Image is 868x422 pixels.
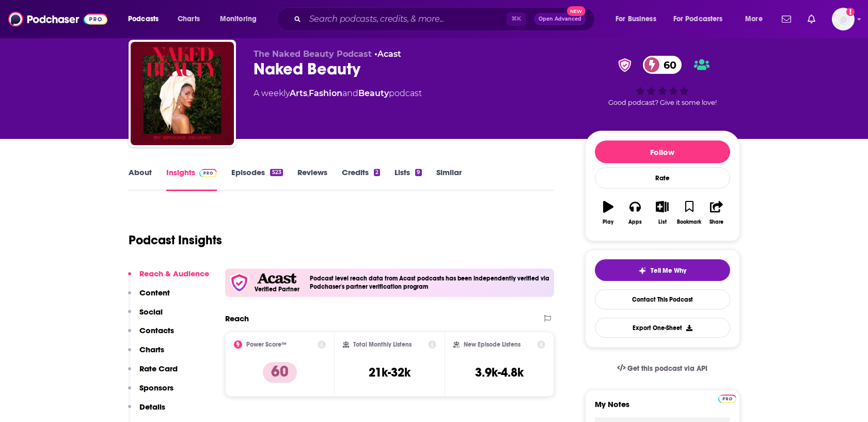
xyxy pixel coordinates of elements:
button: List [649,194,675,231]
div: Rate [595,167,730,189]
h5: Verified Partner [255,286,299,292]
span: Logged in as sophiak [832,8,855,30]
a: Similar [436,167,462,191]
button: open menu [738,11,776,27]
h1: Podcast Insights [129,232,222,248]
a: 60 [643,56,682,74]
span: Open Advanced [539,17,581,22]
span: Get this podcast via API [627,364,707,373]
img: User Profile [832,8,855,30]
div: 2 [374,169,380,176]
a: Lists9 [394,167,421,191]
div: Bookmark [677,219,701,225]
h4: Podcast level reach data from Acast podcasts has been independently verified via Podchaser's part... [310,275,550,290]
span: Charts [178,12,200,26]
img: verified Badge [615,58,635,72]
span: For Business [616,12,656,26]
div: A weekly podcast [254,87,422,100]
a: InsightsPodchaser Pro [166,167,217,191]
span: and [342,88,358,98]
a: Pro website [718,393,736,403]
a: Beauty [358,88,389,98]
img: verfied icon [229,273,249,293]
button: Play [595,194,622,231]
a: Show notifications dropdown [803,10,819,28]
span: 60 [653,56,682,74]
span: Monitoring [220,12,257,26]
span: , [307,88,309,98]
img: Podchaser - Follow, Share and Rate Podcasts [8,9,107,29]
button: Bookmark [676,194,703,231]
button: Details [128,402,165,421]
a: Episodes523 [231,167,282,191]
img: Naked Beauty [131,42,234,145]
span: New [567,6,586,16]
img: tell me why sparkle [638,267,646,275]
span: • [374,49,401,59]
p: 60 [263,362,297,383]
a: Show notifications dropdown [778,10,795,28]
p: Rate Card [139,364,178,373]
div: Apps [628,219,642,225]
span: Good podcast? Give it some love! [608,99,717,106]
button: Apps [622,194,649,231]
h3: 3.9k-4.8k [475,365,524,380]
button: Social [128,307,163,326]
div: Search podcasts, credits, & more... [287,7,605,31]
img: Podchaser Pro [718,395,736,403]
p: Charts [139,345,164,354]
input: Search podcasts, credits, & more... [305,11,507,27]
div: Share [709,219,723,225]
h2: Total Monthly Listens [353,341,412,348]
button: tell me why sparkleTell Me Why [595,259,730,281]
span: More [745,12,763,26]
svg: Add a profile image [846,8,855,16]
button: Export One-Sheet [595,318,730,338]
button: Contacts [128,325,174,345]
span: Podcasts [128,12,159,26]
p: Details [139,402,165,412]
button: Share [703,194,730,231]
span: For Podcasters [673,12,723,26]
button: open menu [667,11,738,27]
div: verified Badge60Good podcast? Give it some love! [585,49,740,113]
a: Contact This Podcast [595,289,730,309]
p: Sponsors [139,383,173,393]
button: Open AdvancedNew [534,13,586,25]
button: open menu [213,11,270,27]
p: Reach & Audience [139,269,209,278]
a: Charts [171,11,206,27]
h2: Power Score™ [246,341,287,348]
a: Fashion [309,88,342,98]
span: ⌘ K [507,12,526,26]
img: Acast [257,273,296,284]
button: open menu [608,11,669,27]
button: Rate Card [128,364,178,383]
a: Arts [290,88,307,98]
p: Social [139,307,163,317]
div: Play [603,219,613,225]
button: Content [128,288,170,307]
h2: Reach [225,314,249,323]
button: Sponsors [128,383,173,402]
a: Credits2 [342,167,380,191]
button: Follow [595,140,730,163]
h2: New Episode Listens [464,341,520,348]
button: Reach & Audience [128,269,209,288]
button: Show profile menu [832,8,855,30]
span: Tell Me Why [651,267,686,275]
p: Contacts [139,325,174,335]
a: About [129,167,152,191]
span: The Naked Beauty Podcast [254,49,372,59]
h3: 21k-32k [369,365,411,380]
button: open menu [121,11,172,27]
div: 523 [270,169,282,176]
a: Reviews [297,167,327,191]
p: Content [139,288,170,298]
img: Podchaser Pro [199,169,217,177]
div: List [658,219,667,225]
div: 9 [415,169,421,176]
label: My Notes [595,399,730,417]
